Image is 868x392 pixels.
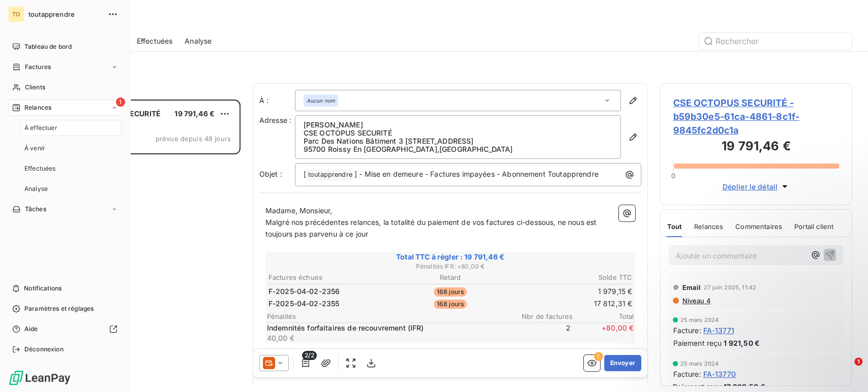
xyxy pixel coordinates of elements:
span: Tout [667,222,682,231]
span: Madame, Monsieur, [265,206,333,215]
span: Paramètres et réglages [24,304,94,313]
span: 2 [510,323,571,343]
td: 1 979,15 € [512,286,633,297]
span: Clients [25,83,45,92]
p: CSE OCTOPUS SECURITÉ [304,129,613,137]
label: À : [259,95,295,106]
th: Factures échues [268,272,389,283]
span: Facture : [673,369,701,379]
span: Analyse [185,36,212,46]
th: Solde TTC [512,272,633,283]
iframe: Intercom notifications message [665,293,868,365]
span: Tâches [25,205,46,214]
span: Commentaires [735,222,782,231]
span: 168 jours [434,300,467,309]
td: 17 812,31 € [512,298,633,309]
div: TO [8,6,24,22]
div: grid [49,100,241,392]
span: Aide [24,324,38,334]
span: Malgré nos précédentes relances, la totalité du paiement de vos factures ci-dessous, ne nous est ... [265,218,599,238]
span: toutapprendre [307,169,354,181]
a: Aide [8,321,122,337]
span: Paiement reçu [673,381,722,392]
th: Retard [390,272,511,283]
span: À effectuer [24,123,57,133]
span: Total TTC à régler : 19 791,46 € [267,252,634,262]
span: 0 [671,172,675,180]
span: Total [573,312,634,320]
span: ] - Mise en demeure - Factures impayées - Abonnement Toutapprendre [354,170,598,178]
span: Pénalités [267,312,512,320]
p: 95700 Roissy En [GEOGRAPHIC_DATA] , [GEOGRAPHIC_DATA] [304,145,613,153]
p: Parc Des Nations Bâtiment 3 [STREET_ADDRESS] [304,137,613,145]
span: + 80,00 € [573,323,634,343]
span: toutapprendre [28,10,102,18]
img: Logo LeanPay [8,370,71,386]
span: Portail client [794,222,833,231]
span: Objet : [259,170,282,178]
span: 17 293,50 € [724,381,765,392]
span: [ [304,170,306,178]
button: Déplier le détail [719,181,793,192]
span: prévue depuis 48 jours [156,135,231,143]
span: Effectuées [137,36,173,46]
span: 1 [854,357,862,366]
span: 168 jours [434,287,467,297]
span: Adresse : [259,116,291,124]
span: 1 [116,97,125,107]
p: Indemnités forfaitaires de recouvrement (IFR) [267,323,508,333]
span: 25 mars 2024 [680,361,719,367]
span: FA-13770 [703,369,735,379]
p: [PERSON_NAME] [304,121,613,129]
span: Notifications [24,284,62,293]
span: Relances [24,103,51,112]
span: Relances [694,222,723,231]
span: Email [682,283,701,291]
span: Pénalités IFR : + 80,00 € [267,262,634,271]
span: Tableau de bord [24,42,72,51]
span: 27 juin 2025, 11:42 [704,284,756,290]
span: Déplier le détail [722,181,777,192]
span: 19 791,46 € [174,109,215,118]
span: Analyse [24,184,48,193]
input: Rechercher [699,33,852,49]
span: F-2025-04-02-2356 [268,286,340,297]
span: 2/2 [302,351,316,360]
span: À venir [24,144,45,153]
h3: 19 791,46 € [673,137,839,157]
span: Nbr de factures [512,312,573,320]
iframe: Intercom live chat [833,357,858,382]
p: 40,00 € [267,333,508,343]
span: Déconnexion [24,345,64,354]
span: F-2025-04-02-2355 [268,299,340,309]
em: Aucun nom [307,97,335,104]
span: Factures [25,62,51,72]
span: CSE OCTOPUS SECURITÉ - b59b30e5-61ca-4861-8c1f-9845fc2d0c1a [673,96,839,137]
span: Effectuées [24,164,56,173]
button: Envoyer [604,355,641,371]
